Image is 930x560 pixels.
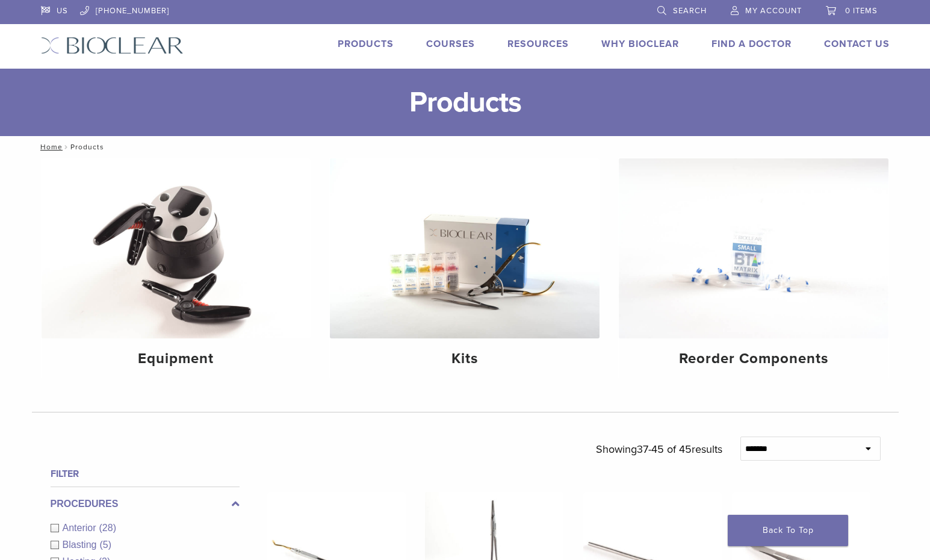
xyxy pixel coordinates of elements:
[99,523,116,533] span: (28)
[601,38,679,50] a: Why Bioclear
[63,144,70,150] span: /
[63,523,99,533] span: Anterior
[41,37,184,54] img: Bioclear
[728,515,848,546] a: Back To Top
[507,38,569,50] a: Resources
[426,38,475,50] a: Courses
[32,136,899,158] nav: Products
[673,6,707,16] span: Search
[99,540,111,550] span: (5)
[330,158,600,338] img: Kits
[637,443,692,456] span: 37-45 of 45
[330,158,600,378] a: Kits
[824,38,890,50] a: Contact Us
[42,158,311,378] a: Equipment
[845,6,878,16] span: 0 items
[37,143,63,151] a: Home
[745,6,802,16] span: My Account
[42,158,311,338] img: Equipment
[51,497,240,511] label: Procedures
[63,540,100,550] span: Blasting
[711,38,792,50] a: Find A Doctor
[339,348,590,370] h4: Kits
[628,348,879,370] h4: Reorder Components
[51,348,302,370] h4: Equipment
[338,38,394,50] a: Products
[51,467,240,481] h4: Filter
[619,158,888,378] a: Reorder Components
[619,158,888,338] img: Reorder Components
[596,437,722,462] p: Showing results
